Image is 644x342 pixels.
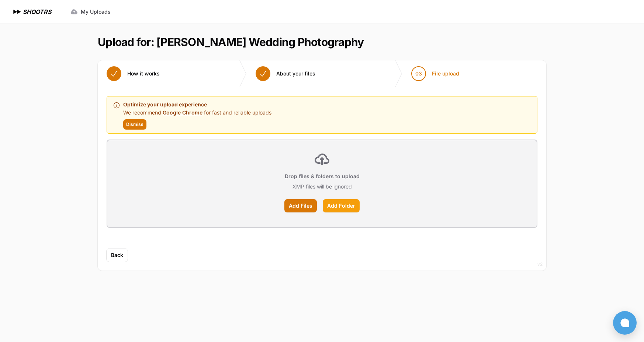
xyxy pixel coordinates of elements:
p: Optimize your upload experience [123,100,271,109]
p: XMP files will be ignored [292,183,352,190]
img: SHOOTRS [12,7,23,16]
a: SHOOTRS SHOOTRS [12,7,51,16]
span: How it works [127,70,160,77]
button: Open chat window [613,311,637,335]
button: How it works [98,60,169,87]
span: Dismiss [126,121,143,127]
h1: Upload for: [PERSON_NAME] Wedding Photography [98,35,364,49]
button: About your files [247,60,324,87]
span: About your files [276,70,315,77]
label: Add Folder [323,199,360,212]
button: Dismiss [123,119,146,130]
span: File upload [432,70,459,77]
button: 03 File upload [402,60,468,87]
span: Back [111,251,123,259]
h1: SHOOTRS [23,7,51,16]
span: My Uploads [81,8,111,15]
p: We recommend for fast and reliable uploads [123,109,271,116]
a: My Uploads [66,5,115,18]
a: Google Chrome [163,109,202,116]
p: Drop files & folders to upload [285,173,360,180]
div: v2 [537,260,543,269]
button: Back [107,248,128,262]
span: 03 [415,70,422,77]
label: Add Files [284,199,317,212]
